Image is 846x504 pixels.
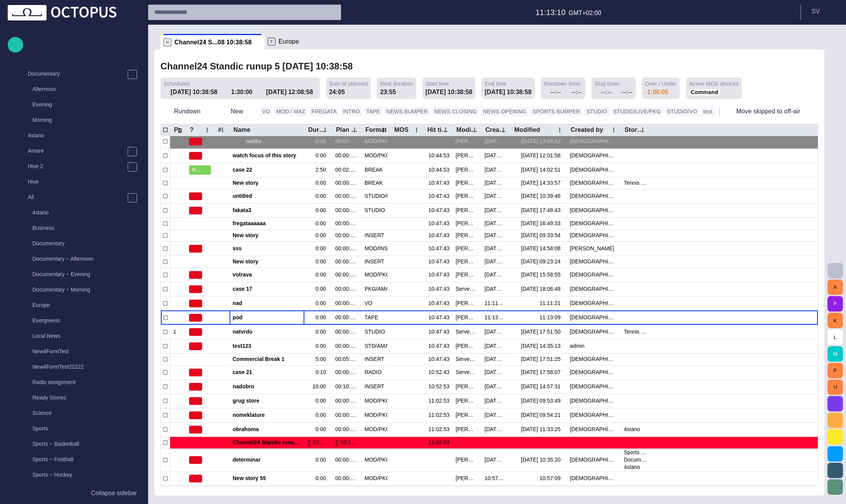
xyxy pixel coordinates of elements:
div: 10:47:43 [427,179,449,187]
div: 22/05/2019 09:07:56 [485,342,507,350]
button: Plan dur column menu [349,125,360,135]
div: Local News [17,329,140,344]
div: Vedra [570,138,618,145]
span: nadka [246,138,301,145]
div: 10:47:43 [427,245,449,252]
div: MOD/PKG [365,271,387,278]
div: 08/08 17:48:43 [521,207,564,214]
div: VO [365,300,372,307]
div: nad [233,297,301,310]
button: A [827,280,843,295]
div: fakata3 [233,204,301,217]
div: MOD/PKG [365,152,387,159]
div: 19/06 16:12:51 [485,179,507,187]
div: 10:47:43 [427,285,449,293]
div: 10:47:43 [427,328,449,335]
div: 1 [173,328,183,335]
div: 16/07 17:51:50 [521,328,564,335]
p: Ready Stories [32,394,140,401]
p: Evergreens [32,317,140,324]
div: Amare [12,144,140,159]
div: Vedra [570,314,618,321]
button: New [217,105,257,118]
div: Petrak [570,245,617,252]
div: RADIO [365,369,382,376]
div: 31/07 09:33:49 [485,245,507,252]
div: 0:00 [316,192,329,200]
div: 10:47:43 [427,220,449,227]
div: 0:00 [316,258,329,265]
p: All [28,193,127,201]
p: Documentary [28,70,127,78]
div: Vedra [570,166,618,174]
div: Karel Petrak (kpetrak) [456,232,478,239]
div: Ready Stories [17,391,140,406]
span: nadobro [233,383,301,390]
div: 4stano [17,206,140,221]
span: natvrdo [233,328,301,335]
button: M [827,346,843,362]
div: New story [233,256,301,268]
span: votrava [233,271,301,278]
div: 08/08 14:58:08 [521,245,564,252]
p: Radio assignment [32,378,140,386]
div: Vedra [570,207,618,214]
h2: Channel24 Standic runup 5 [DATE] 10:38:58 [160,61,353,72]
div: INSERT [365,258,384,265]
span: test123 [233,342,301,350]
button: VO [260,107,273,116]
div: 10:47:43 [427,300,449,307]
p: Hive [28,178,140,185]
span: New story [233,258,301,265]
div: 08/08 15:58:55 [521,271,564,278]
div: 0:00 [316,138,329,145]
div: Hive 2 [12,159,140,175]
div: Vedra [570,179,618,187]
div: 00:00:00:00 [335,152,358,159]
div: 08/08 16:49:28 [485,220,507,227]
div: Grygoriy Yaklyushyn (gyaklyushyn) [456,179,478,187]
div: nadka [233,135,301,148]
div: Vedra [570,285,618,293]
div: TAPE [365,314,378,321]
button: STUDIO [584,107,610,116]
span: nomeklature [233,411,301,419]
div: 0:00 [316,232,329,239]
p: Evening [32,101,140,108]
div: Documentary [17,236,140,252]
div: admin [570,342,588,350]
button: Modified by column menu [469,125,480,135]
button: K [827,313,843,328]
div: 16/07 17:58:07 [521,369,564,376]
div: Hive [12,175,140,190]
div: nomeklature [233,408,301,422]
div: Stanislav Vedra (svedra) [456,220,478,227]
span: Commercial Break 1 [233,356,301,363]
button: L [827,329,843,345]
button: ? column menu [202,125,213,135]
div: 31/07 09:33:54 [521,232,564,239]
button: Pg column menu [174,125,184,135]
div: Stanislav Vedra (svedra) [456,207,478,214]
span: case 17 [233,285,301,293]
p: F [268,38,275,46]
button: Duration column menu [320,125,331,135]
button: Modified column menu [554,125,565,135]
div: Stanislav Vedra (svedra) [456,300,478,307]
div: Vedra [570,383,618,390]
div: 00:10:00:00 [335,383,358,390]
div: case 17 [233,282,301,296]
div: 00:00:00:00 [335,328,358,335]
div: untitled [233,189,301,203]
div: Vedra [570,356,618,363]
div: STUDIO [365,207,385,214]
button: Command [689,89,719,95]
div: 18/07 15:06:13 [485,152,507,159]
div: watch focus of this story [233,149,301,163]
div: 00:02:50:00 [335,166,358,174]
div: 0:00 [316,179,329,187]
div: 00:00:00:00 [335,411,358,419]
div: Stanislav Vedra (svedra) [456,383,478,390]
div: 10/06 14:51:15 [485,356,507,363]
div: 08/08 13:06:53 [521,138,564,145]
